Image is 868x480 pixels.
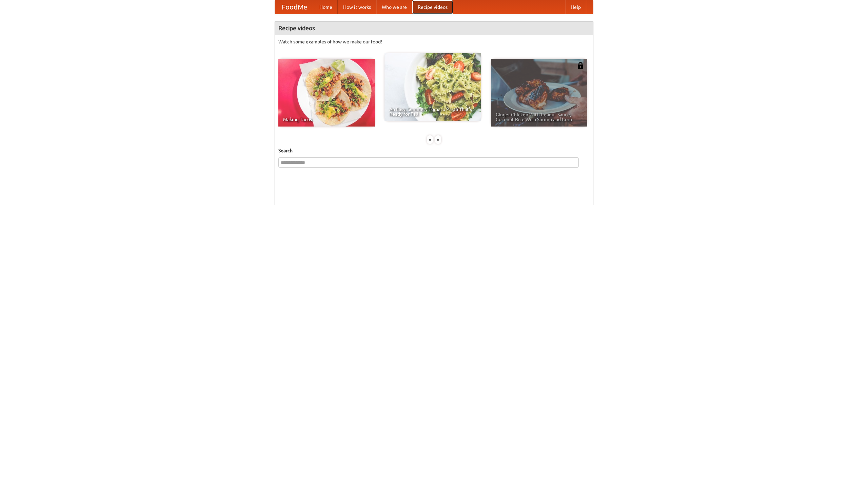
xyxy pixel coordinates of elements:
h4: Recipe videos [275,21,593,35]
a: How it works [338,0,376,14]
h5: Search [278,147,590,154]
div: « [427,135,433,144]
a: Help [565,0,586,14]
a: An Easy, Summery Tomato Pasta That's Ready for Fall [384,53,481,121]
span: Making Tacos [283,117,370,122]
span: An Easy, Summery Tomato Pasta That's Ready for Fall [389,107,476,116]
a: Making Tacos [278,59,375,127]
div: » [435,135,441,144]
p: Watch some examples of how we make our food! [278,38,590,45]
img: 483408.png [577,62,584,69]
a: Home [314,0,338,14]
a: Who we are [376,0,412,14]
a: FoodMe [275,0,314,14]
a: Recipe videos [412,0,453,14]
